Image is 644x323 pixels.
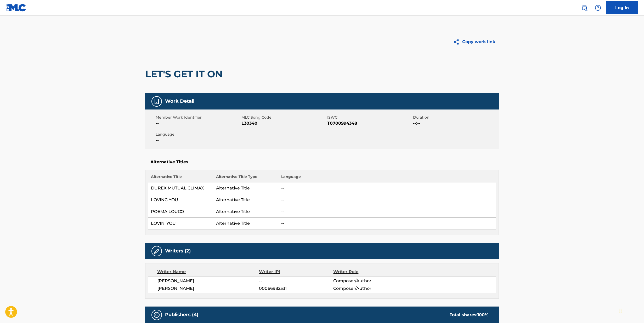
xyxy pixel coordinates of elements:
[148,182,213,194] td: DUREX MUTUAL CLIMAX
[157,278,259,284] span: [PERSON_NAME]
[150,159,494,165] h5: Alternative Titles
[213,206,279,218] td: Alternative Title
[213,182,279,194] td: Alternative Title
[279,194,496,206] td: --
[333,269,401,275] div: Writer Role
[593,3,603,13] div: Help
[619,303,623,319] div: Drag
[259,285,333,292] span: 00066982531
[579,3,590,13] a: Public Search
[581,5,587,11] img: search
[165,98,194,104] h5: Work Detail
[154,312,160,318] img: Publishers
[259,278,333,284] span: --
[148,194,213,206] td: LOVING YOU
[241,120,326,126] span: L30340
[279,218,496,229] td: --
[213,218,279,229] td: Alternative Title
[157,269,259,275] div: Writer Name
[450,312,488,318] div: Total shares:
[618,298,644,323] iframe: Chat Widget
[279,182,496,194] td: --
[165,312,198,318] h5: Publishers (4)
[279,174,496,182] th: Language
[595,5,601,11] img: help
[148,206,213,218] td: POEMA LOUCO
[333,285,401,292] span: Composer/Author
[241,115,326,120] span: MLC Song Code
[279,206,496,218] td: --
[453,39,462,45] img: Copy work link
[327,115,412,120] span: ISWC
[145,68,225,80] h2: LET'S GET IT ON
[154,248,160,254] img: Writers
[413,115,498,120] span: Duration
[449,35,499,48] button: Copy work link
[213,174,279,182] th: Alternative Title Type
[154,98,160,105] img: Work Detail
[156,137,240,143] span: --
[213,194,279,206] td: Alternative Title
[165,248,191,254] h5: Writers (2)
[156,120,240,126] span: --
[6,4,26,11] img: MLC Logo
[157,285,259,292] span: [PERSON_NAME]
[156,132,240,137] span: Language
[148,218,213,229] td: LOVIN' YOU
[333,278,401,284] span: Composer/Author
[413,120,498,126] span: --:--
[148,174,213,182] th: Alternative Title
[606,1,638,14] a: Log In
[327,120,412,126] span: T0700994348
[156,115,240,120] span: Member Work Identifier
[477,312,488,317] span: 100 %
[259,269,334,275] div: Writer IPI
